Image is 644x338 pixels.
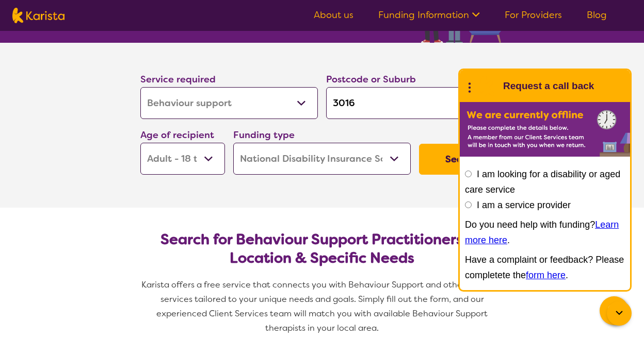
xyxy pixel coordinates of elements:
a: Blog [587,9,607,21]
img: Karista logo [12,8,65,23]
label: I am a service provider [477,200,571,210]
img: Karista [476,76,497,96]
h1: Request a call back [503,78,594,94]
a: About us [314,9,353,21]
label: Service required [140,73,216,86]
label: Postcode or Suburb [326,73,416,86]
h2: Search for Behaviour Support Practitioners by Location & Specific Needs [149,230,495,267]
input: Type [326,87,504,119]
p: Do you need help with funding? . [465,217,625,248]
label: Age of recipient [140,129,214,141]
p: Have a complaint or feedback? Please completete the . [465,252,625,283]
a: form here [526,270,566,280]
a: For Providers [505,9,562,21]
p: Karista offers a free service that connects you with Behaviour Support and other disability servi... [136,278,508,335]
label: I am looking for a disability or aged care service [465,169,620,195]
button: Search [419,144,504,175]
img: Karista offline chat form to request call back [460,102,630,157]
label: Funding type [233,129,295,141]
a: Funding Information [378,9,480,21]
button: Channel Menu [600,296,629,325]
